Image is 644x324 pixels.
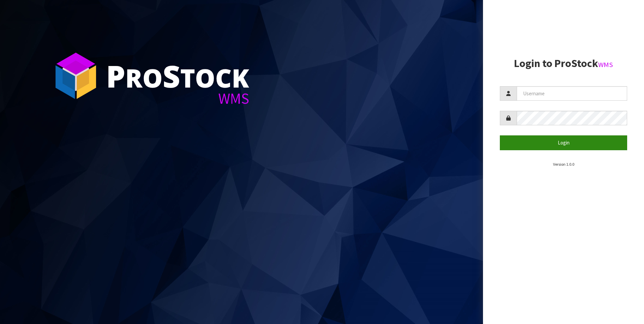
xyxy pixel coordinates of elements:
[500,58,627,69] h2: Login to ProStock
[106,55,125,96] span: P
[598,60,613,69] small: WMS
[106,91,249,106] div: WMS
[517,86,627,101] input: Username
[163,55,180,96] span: S
[553,162,574,167] small: Version 1.0.0
[500,135,627,150] button: Login
[106,61,249,91] div: ro tock
[51,51,101,101] img: ProStock Cube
